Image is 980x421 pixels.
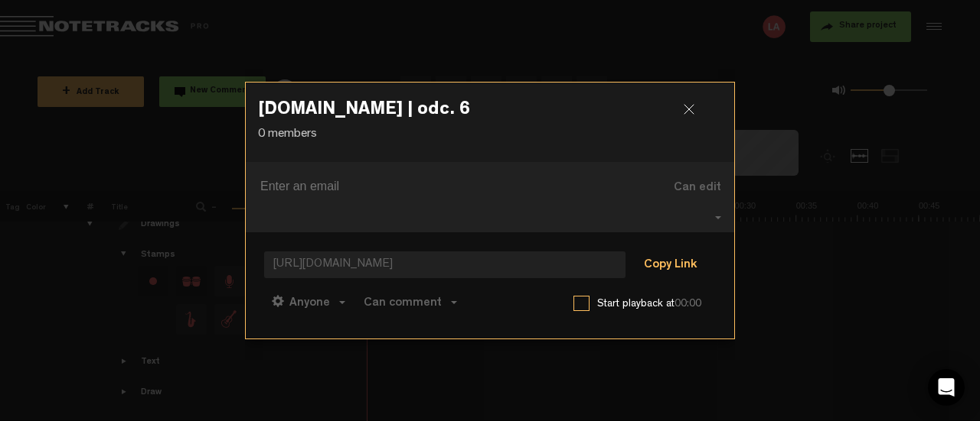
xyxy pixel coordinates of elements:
[674,182,721,194] span: Can edit
[258,126,722,144] p: 0 members
[644,168,737,205] button: Can edit
[260,174,623,199] input: Enter an email
[597,296,716,312] label: Start playback at
[928,369,965,406] div: Open Intercom Messenger
[364,297,442,309] span: Can comment
[264,283,353,320] button: Anyone
[264,251,626,278] span: [URL][DOMAIN_NAME]
[258,101,722,125] h3: [DOMAIN_NAME] | odc. 6
[289,297,330,309] span: Anyone
[675,299,701,309] span: 00:00
[356,283,465,320] button: Can comment
[629,251,712,281] button: Copy Link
